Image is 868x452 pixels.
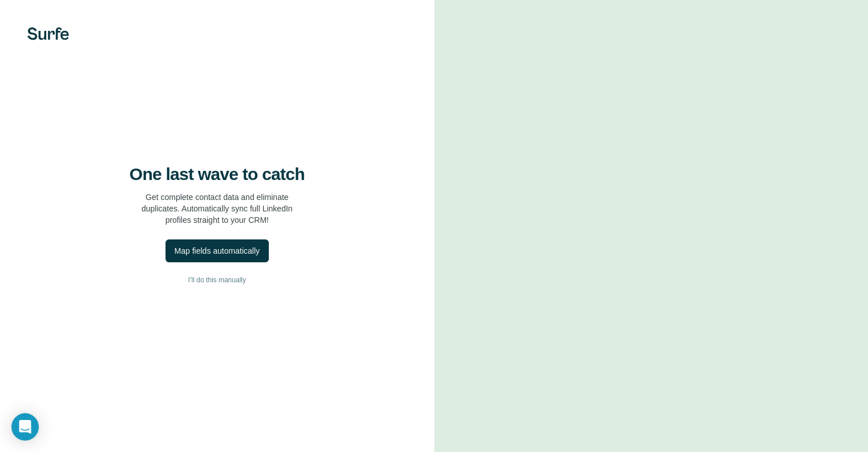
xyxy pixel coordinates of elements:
[165,239,269,262] button: Map fields automatically
[142,191,293,226] p: Get complete contact data and eliminate duplicates. Automatically sync full LinkedIn profiles str...
[27,27,69,40] img: Surfe's logo
[130,164,305,185] h4: One last wave to catch
[23,271,411,289] button: I’ll do this manually
[175,245,260,257] div: Map fields automatically
[188,275,246,285] span: I’ll do this manually
[11,413,39,441] div: Open Intercom Messenger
